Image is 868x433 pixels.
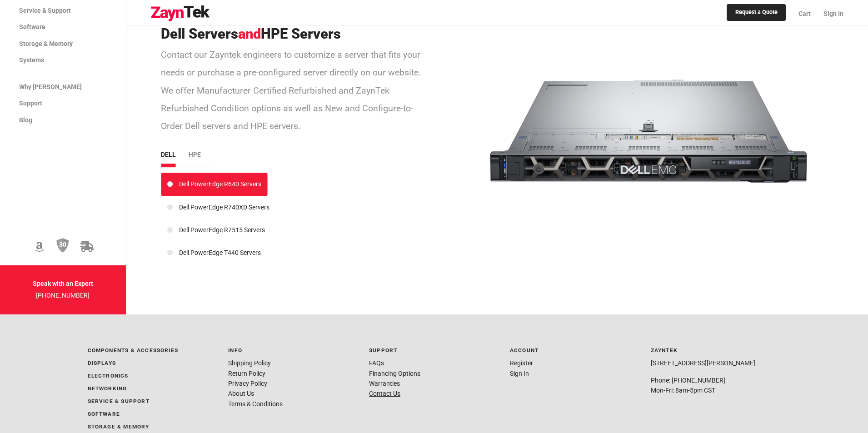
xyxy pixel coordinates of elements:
a: Sign In [510,370,529,377]
a: Software [88,411,120,417]
img: logo [150,5,210,22]
span: Storage & Memory [19,40,73,47]
a: Storage & Memory [88,423,150,430]
p: Contact our Zayntek engineers to customize a server that fits your needs or purchase a pre-config... [161,46,448,135]
a: Request a Quote [727,4,786,21]
a: Phone: [PHONE_NUMBER] [651,377,725,384]
a: About Us [228,390,254,397]
a: Cart [792,2,817,25]
a: Service & Support [88,398,150,404]
a: Dell PowerEdge R640 Servers [167,180,261,188]
span: Why [PERSON_NAME] [19,83,82,90]
p: Support [369,345,499,355]
span: and [238,25,261,42]
p: Account [510,345,640,355]
a: Dell PowerEdge T440 Servers [167,249,261,257]
p: Info [228,345,358,355]
a: Register [510,359,533,367]
a: Dell PowerEdge R7515 Servers [167,226,265,234]
a: [PHONE_NUMBER] [36,292,90,299]
a: Warranties [369,380,400,387]
a: Privacy Policy [228,380,267,387]
a: Financing Options [369,370,420,377]
a: Electronics [88,373,129,379]
strong: Speak with an Expert [33,280,93,287]
span: Systems [19,56,44,64]
span: Software [19,23,45,30]
h3: Dell Servers HPE Servers [161,26,448,43]
a: Displays [88,360,116,366]
a: Shipping Policy [228,359,271,367]
span: Blog [19,116,32,124]
span: Support [19,100,42,107]
a: Components & Accessories [88,347,179,353]
span: Service & Support [19,7,71,14]
a: Networking [88,385,127,392]
a: Dell PowerEdge R740XD Servers [167,204,269,211]
a: Sign In [817,2,843,25]
a: Terms & Conditions [228,400,283,408]
p: ZaynTek [651,345,781,355]
a: FAQs [369,359,384,367]
a: Return Policy [228,370,265,377]
span: Cart [798,10,811,17]
a: Contact Us [369,390,400,397]
img: 30 Day Return Policy [56,238,69,253]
